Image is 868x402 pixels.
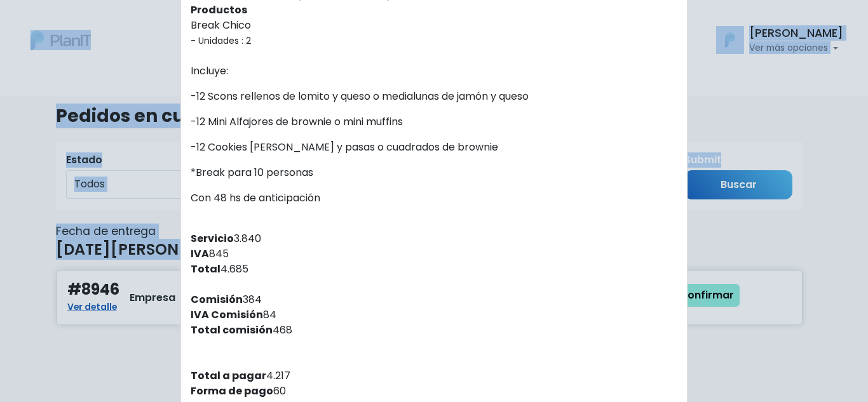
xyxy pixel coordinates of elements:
[191,114,677,130] p: -12 Mini Alfajores de brownie o mini muffins
[191,368,266,383] strong: Total a pagar
[191,384,273,398] strong: Forma de pago
[191,140,677,155] p: -12 Cookies [PERSON_NAME] y pasas o cuadrados de brownie
[191,34,251,47] small: - Unidades : 2
[191,262,220,276] strong: Total
[191,165,677,180] p: *Break para 10 personas
[191,191,677,206] p: Con 48 hs de anticipación
[191,307,263,322] strong: IVA Comisión
[191,231,234,246] strong: Servicio
[191,323,273,337] strong: Total comisión
[191,89,677,104] p: -12 Scons rellenos de lomito y queso o medialunas de jamón y queso
[65,12,183,37] div: ¿Necesitás ayuda?
[191,292,243,307] strong: Comisión
[191,3,247,17] strong: Productos
[191,246,209,261] strong: IVA
[191,64,677,79] p: Incluye:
